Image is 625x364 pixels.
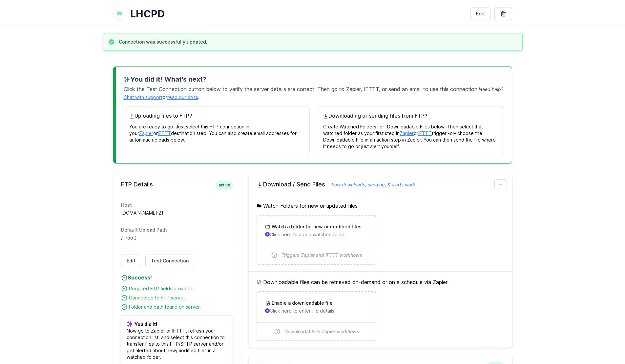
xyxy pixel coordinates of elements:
[145,255,194,267] a: Test Connection
[270,300,333,306] h3: Enable a downloadable file
[121,210,233,216] dd: [DOMAIN_NAME]:21
[124,94,162,100] a: Chat with support
[151,258,189,264] span: Test Connection
[158,130,171,136] a: IFTTT
[121,202,233,208] dt: Host
[121,255,141,267] a: Edit
[121,235,233,241] dd: / (root)
[257,202,504,210] h5: Watch Folders for new or updated files
[257,216,376,264] a: Watch a folder for new or modified files Click here to add a watched folder Triggers Zapier and I...
[167,94,198,100] a: read our docs
[124,75,504,84] h3: You did it! What's next?
[418,130,432,136] a: IFTTT
[257,292,376,340] a: Enable a downloadable file Click here to enter file details Downloadable in Zapier workflows
[325,182,415,187] a: how downloads, sending, & alerts work
[129,304,233,310] div: Folder and path found on server.
[479,86,503,92] span: Need help?
[139,130,153,136] a: Zapier
[129,295,233,301] div: Connected to FTP server.
[265,231,368,238] p: Click here to add a watched folder
[281,252,362,259] span: Triggers Zapier and IFTTT workflows
[121,181,233,188] h2: FTP Details
[323,120,498,150] p: Create Watched Folders -or- Downloadable Files below. Then select that watched folder as your fir...
[135,321,157,327] b: You did it!
[216,181,233,190] span: active
[265,308,368,314] p: Click here to enter file details
[119,39,207,45] h3: Connection was successfully updated.
[121,227,233,233] dt: Default Upload Path
[129,120,304,143] p: You are ready to go! Just select this FTP connection in your or destination step. You can also cr...
[121,274,233,281] h4: Success!
[129,285,233,292] div: Required FTP fields provided.
[257,278,504,286] h5: Downloadable files can be retrieved on-demand or on a schedule via Zapier
[400,130,414,136] a: Zapier
[270,223,362,230] h3: Watch a folder for new or modified files
[323,112,498,120] h4: Downloading or sending files from FTP?
[124,84,504,101] p: Click the button below to verify the server details are correct. Then go to Zapier, IFTTT, or sen...
[129,112,304,120] h4: Uploading files to FTP?
[257,181,504,188] h2: Download / Send Files
[284,328,359,335] span: Downloadable in Zapier workflows
[130,8,465,20] h1: LHCPD
[145,85,188,93] span: Test Connection
[470,8,490,20] a: Edit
